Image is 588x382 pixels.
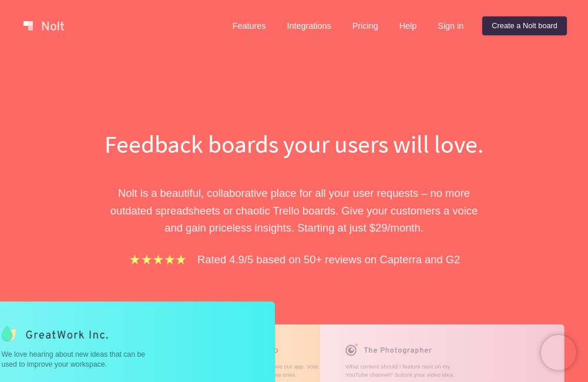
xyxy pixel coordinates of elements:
a: Help [390,16,426,35]
p: Rated 4.9/5 based on 50+ reviews on Capterra and G2 [197,251,460,268]
a: Pricing [343,16,388,35]
a: Features [223,16,275,35]
a: Integrations [277,16,340,35]
h1: Feedback boards your users will love. [92,127,497,161]
p: Nolt is a beautiful, collaborative place for all your user requests – no more outdated spreadshee... [92,185,497,236]
iframe: Chatra live chat [541,335,576,370]
img: stars.b067e34983.png [128,253,188,266]
a: Sign in [428,16,473,35]
a: Create a Nolt board [482,16,567,35]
